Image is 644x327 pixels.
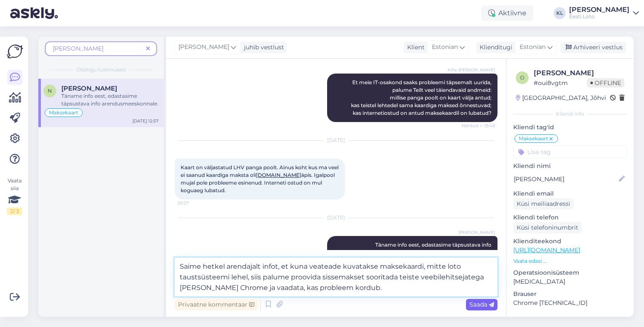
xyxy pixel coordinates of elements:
span: Kille [PERSON_NAME] [448,67,495,73]
p: Kliendi tag'id [513,123,627,132]
span: Nils Jakobson [61,85,117,92]
p: Operatsioonisüsteem [513,268,627,277]
span: Estonian [432,43,458,52]
span: Maksekaart [519,136,548,141]
div: Arhiveeri vestlus [561,42,626,53]
div: [PERSON_NAME] [569,6,630,13]
div: Kliendi info [513,110,627,118]
div: juhib vestlust [241,43,284,52]
span: [PERSON_NAME] [458,229,495,236]
p: Brauser [513,290,627,299]
div: Vaata siia [7,177,22,215]
div: [PERSON_NAME] [534,68,624,78]
span: Otsingu tulemused [76,66,126,74]
div: [DATE] 12:57 [132,118,158,124]
div: Aktiivne [481,6,533,21]
div: Täname info eest, edastasime täpsustava info arendusmeeskonnale. [61,92,158,108]
p: [MEDICAL_DATA] [513,277,627,286]
span: Et meie IT-osakond saaks probleemi täpsemalt uurida, palume Teilt veel täiendavaid andmeid: milli... [351,79,493,116]
span: Offline [587,78,624,88]
p: Kliendi email [513,189,627,198]
div: Küsi meiliaadressi [513,198,574,210]
span: Maksekaart [49,110,78,115]
div: Privaatne kommentaar [175,299,258,310]
div: [GEOGRAPHIC_DATA], Jõhvi [516,94,606,102]
span: Täname info eest, edastasime täpsustava info arendusmeeskonnale. [375,242,493,256]
div: Klient [404,43,425,52]
textarea: Saime hetkel arendajalt infot, et kuna veateade kuvatakse maksekaardi, mitte loto taustsüsteemi l... [175,258,497,296]
span: 20:27 [177,200,209,206]
div: KL [554,7,566,19]
div: Küsi telefoninumbrit [513,222,582,233]
a: [PERSON_NAME]Eesti Loto [569,6,639,20]
div: [DATE] [175,136,497,144]
div: 2 / 3 [7,208,22,215]
span: o [520,74,524,81]
input: Lisa nimi [514,174,617,184]
span: [PERSON_NAME] [178,43,229,52]
div: # oui8vgtm [534,78,587,88]
input: Lisa tag [513,145,627,158]
span: Saada [469,301,494,308]
span: Kaart on väljastatud LHV panga poolt. Ainus koht kus ma veel ei saanud kaardiga maksta oli äpis. ... [181,164,340,193]
div: [DATE] [175,214,497,222]
span: [PERSON_NAME] [53,45,103,52]
div: Eesti Loto [569,13,630,20]
img: Askly Logo [7,43,23,60]
a: [DOMAIN_NAME] [256,172,301,178]
div: [PERSON_NAME] [513,316,627,324]
span: Estonian [520,43,546,52]
p: Kliendi nimi [513,162,627,171]
div: Klienditugi [476,43,512,52]
p: Vaata edasi ... [513,257,627,265]
a: [URL][DOMAIN_NAME] [513,246,580,254]
p: Kliendi telefon [513,213,627,222]
p: Chrome [TECHNICAL_ID] [513,299,627,307]
span: Nähtud ✓ 15:48 [462,122,495,129]
span: N [48,88,52,94]
p: Klienditeekond [513,237,627,246]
